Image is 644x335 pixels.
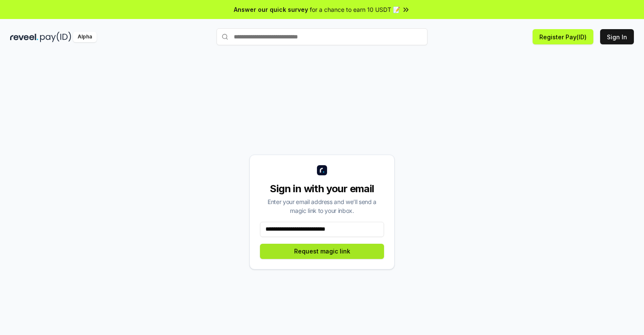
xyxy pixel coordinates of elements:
img: logo_small [317,165,327,175]
span: Answer our quick survey [234,5,308,14]
button: Request magic link [260,244,384,259]
button: Register Pay(ID) [533,29,593,44]
button: Sign In [600,29,634,44]
div: Alpha [73,32,97,42]
span: for a chance to earn 10 USDT 📝 [310,5,400,14]
div: Sign in with your email [260,182,384,196]
img: reveel_dark [10,32,38,42]
div: Enter your email address and we’ll send a magic link to your inbox. [260,197,384,215]
img: pay_id [40,32,71,42]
